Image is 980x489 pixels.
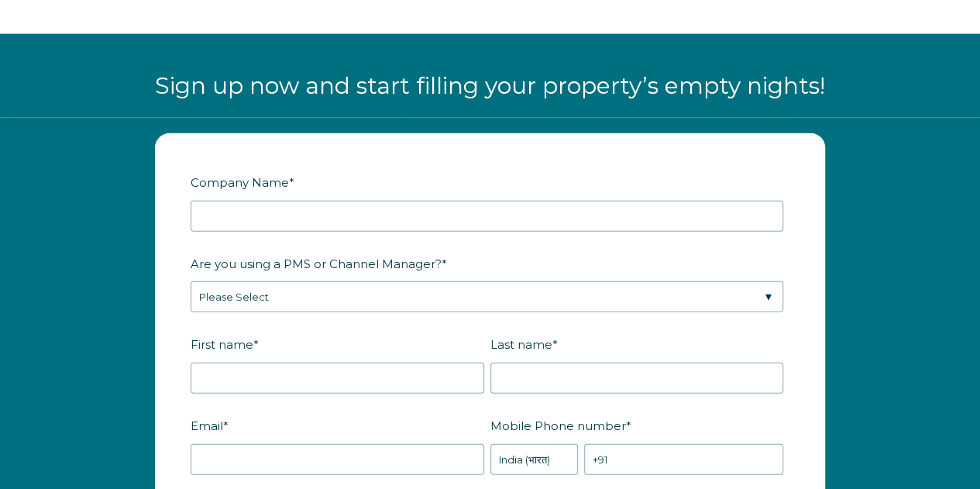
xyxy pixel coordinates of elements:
[191,332,253,356] span: First name
[490,332,552,356] span: Last name
[191,414,223,438] span: Email
[191,170,289,195] span: Company Name
[155,71,825,100] span: Sign up now and start filling your property’s empty nights!
[191,252,442,276] span: Are you using a PMS or Channel Manager?
[490,414,626,438] span: Mobile Phone number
